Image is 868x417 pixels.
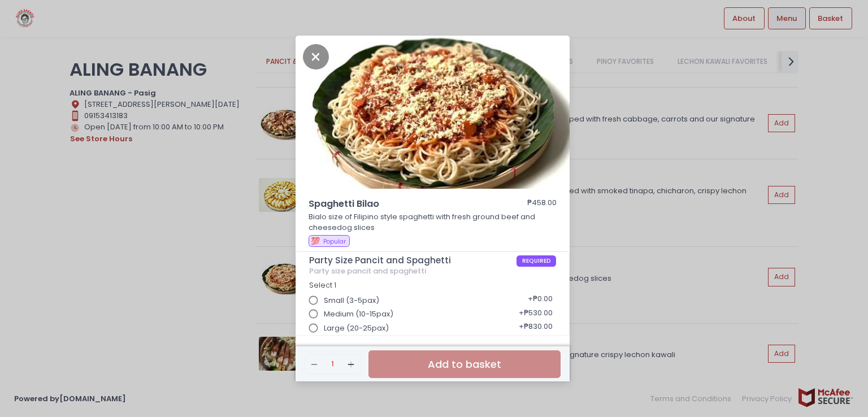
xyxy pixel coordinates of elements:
[517,255,557,267] span: REQUIRED
[515,318,556,339] div: + ₱830.00
[311,236,320,246] span: 💯
[515,303,556,325] div: + ₱530.00
[324,295,379,306] span: Small (3-5pax)
[303,50,329,62] button: Close
[296,36,570,189] img: Spaghetti Bilao
[309,255,517,266] span: Party Size Pancit and Spaghetti
[323,237,346,246] span: Popular
[309,197,495,211] span: Spaghetti Bilao
[524,290,556,311] div: + ₱0.00
[527,197,557,211] div: ₱458.00
[324,309,393,320] span: Medium (10-15pax)
[309,267,557,276] div: Party size pancit and spaghetti
[309,211,557,233] p: Bialo size of Filipino style spaghetti with fresh ground beef and cheesedog slices
[368,350,561,378] button: Add to basket
[309,280,336,290] span: Select 1
[324,323,389,334] span: Large (20-25pax)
